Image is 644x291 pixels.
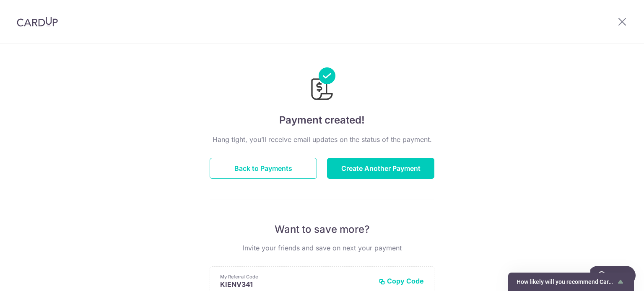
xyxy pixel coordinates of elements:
[220,273,372,280] p: My Referral Code
[379,277,424,285] button: Copy Code
[210,113,434,128] h4: Payment created!
[517,277,626,287] button: Show survey - How likely will you recommend CardUp to a friend?
[517,278,615,285] span: How likely will you recommend CardUp to a friend?
[309,67,335,103] img: Payments
[17,17,58,27] img: CardUp
[210,243,434,253] p: Invite your friends and save on next your payment
[210,223,434,236] p: Want to save more?
[210,158,317,179] button: Back to Payments
[220,280,372,288] p: KIENV341
[210,134,434,144] p: Hang tight, you’ll receive email updates on the status of the payment.
[590,266,636,287] iframe: Opens a widget where you can find more information
[327,158,434,179] button: Create Another Payment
